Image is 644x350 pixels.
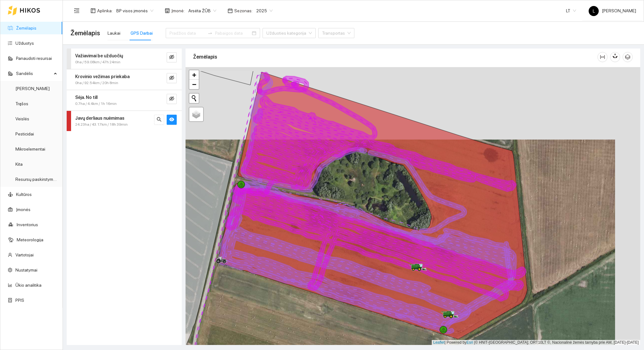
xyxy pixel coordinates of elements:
[593,6,595,16] span: L
[169,30,205,37] input: Pradžios data
[15,101,28,106] a: Trąšos
[169,55,174,60] span: eye-invisible
[15,177,58,182] a: Resursų paskirstymas
[171,7,185,14] span: Įmonė :
[17,237,43,242] a: Meteorologija
[15,162,23,167] a: Kita
[165,8,170,13] span: shop
[256,6,273,15] span: 2025
[432,340,640,345] div: | Powered by © HNIT-[GEOGRAPHIC_DATA]; ORT10LT ©, Nacionalinė žemės tarnyba prie AM, [DATE]-[DATE]
[154,115,164,125] button: search
[215,30,251,37] input: Pabaigos data
[433,340,445,345] a: Leaflet
[234,7,253,14] span: Sezonas :
[75,122,128,128] span: 24.23ha / 43.17km / 18h 39min
[192,71,196,79] span: +
[597,52,608,62] button: column-width
[16,207,31,212] a: Įmonės
[167,94,177,104] button: eye-invisible
[15,86,50,91] a: [PERSON_NAME]
[566,6,576,15] span: LT
[16,56,52,61] a: Panaudoti resursai
[15,116,29,121] a: Veislės
[167,73,177,83] button: eye-invisible
[17,222,38,227] a: Inventorius
[108,30,120,37] div: Laukai
[15,298,24,303] a: PPIS
[228,8,233,13] span: calendar
[67,111,182,131] div: Javų derliaus nuėmimas24.23ha / 43.17km / 18h 39minsearcheye
[16,67,52,80] span: Sandėlis
[70,4,83,17] button: menu-fold
[67,69,182,90] div: Krovinio vežimas priekaba0ha / 92.54km / 20h 8mineye-invisible
[598,55,607,60] span: column-width
[15,252,34,257] a: Vartotojai
[75,101,117,107] span: 0.7ha / 4.4km / 1h 16min
[589,8,636,13] span: [PERSON_NAME]
[75,116,125,121] strong: Javų derliaus nuėmimas
[75,53,123,58] strong: Važiavimai be užduočių
[74,8,80,14] span: menu-fold
[208,31,213,36] span: swap-right
[169,75,174,81] span: eye-invisible
[91,8,96,13] span: layout
[67,90,182,111] div: Sėja. No till0.7ha / 4.4km / 1h 16mineye-invisible
[97,7,113,14] span: Aplinka :
[189,94,199,103] button: Initiate a new search
[189,70,199,80] a: Zoom in
[75,95,97,100] strong: Sėja. No till
[169,117,174,123] span: eye
[67,49,182,69] div: Važiavimai be užduočių0ha / 59.08km / 47h 24mineye-invisible
[167,115,177,125] button: eye
[15,267,37,273] a: Nustatymai
[15,131,34,136] a: Pesticidai
[130,30,153,37] div: GPS Darbai
[75,59,120,65] span: 0ha / 59.08km / 47h 24min
[467,340,473,345] a: Esri
[16,26,36,31] a: Žemėlapis
[188,6,216,15] span: Arsėta ŽŪB
[70,28,100,38] span: Žemėlapis
[157,117,162,123] span: search
[16,192,32,197] a: Kultūros
[208,31,213,36] span: to
[15,146,45,152] a: Mikroelementai
[474,340,475,345] span: |
[189,80,199,89] a: Zoom out
[15,283,42,288] a: Ūkio analitika
[75,80,118,86] span: 0ha / 92.54km / 20h 8min
[116,6,153,15] span: BP visos įmonės
[192,80,196,88] span: −
[193,48,597,66] div: Žemėlapis
[75,74,130,79] strong: Krovinio vežimas priekaba
[189,107,203,121] a: Layers
[167,52,177,62] button: eye-invisible
[169,96,174,102] span: eye-invisible
[15,41,34,46] a: Užduotys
